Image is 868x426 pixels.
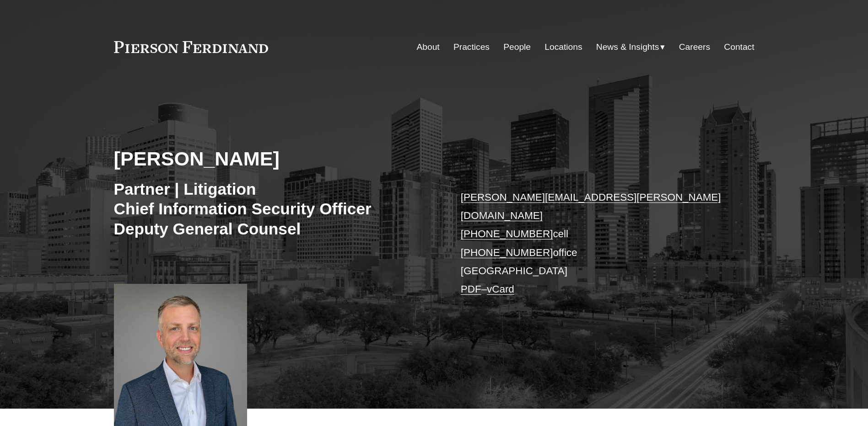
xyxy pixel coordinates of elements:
a: Careers [679,38,710,56]
a: folder dropdown [596,38,665,56]
a: [PHONE_NUMBER] [461,228,553,240]
a: Practices [453,38,490,56]
h3: Partner | Litigation Chief Information Security Officer Deputy General Counsel [114,179,434,239]
a: Locations [545,38,582,56]
span: News & Insights [596,39,659,55]
a: People [503,38,531,56]
a: Contact [724,38,754,56]
h2: [PERSON_NAME] [114,147,434,170]
a: PDF [461,283,481,295]
a: About [417,38,440,56]
a: [PERSON_NAME][EMAIL_ADDRESS][PERSON_NAME][DOMAIN_NAME] [461,192,721,221]
p: cell office [GEOGRAPHIC_DATA] – [461,188,728,299]
a: [PHONE_NUMBER] [461,247,553,258]
a: vCard [487,283,514,295]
